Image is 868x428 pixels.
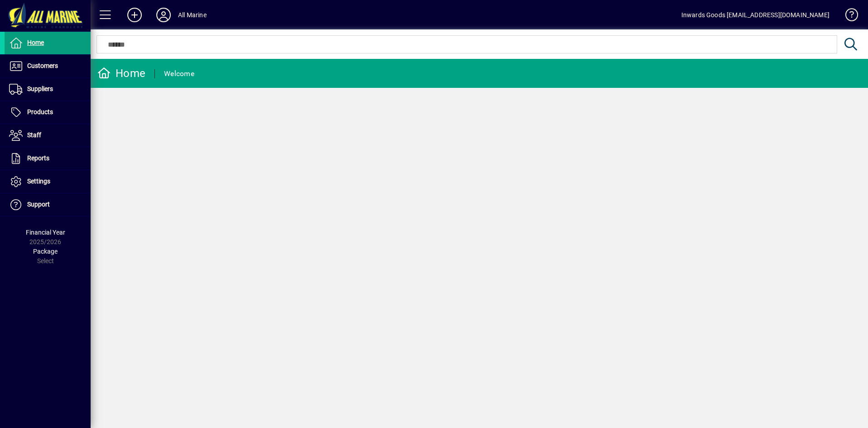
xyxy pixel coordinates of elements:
[5,147,91,170] a: Reports
[178,8,207,22] div: All Marine
[97,66,145,81] div: Home
[33,248,58,255] span: Package
[26,229,65,236] span: Financial Year
[5,170,91,193] a: Settings
[27,108,53,115] span: Products
[27,131,41,139] span: Staff
[27,201,50,208] span: Support
[5,124,91,147] a: Staff
[149,7,178,23] button: Profile
[5,193,91,216] a: Support
[839,2,857,31] a: Knowledge Base
[5,55,91,77] a: Customers
[27,39,44,46] span: Home
[5,101,91,124] a: Products
[5,78,91,101] a: Suppliers
[120,7,149,23] button: Add
[27,154,49,162] span: Reports
[164,67,194,81] div: Welcome
[27,62,58,69] span: Customers
[681,8,829,22] div: Inwards Goods [EMAIL_ADDRESS][DOMAIN_NAME]
[27,85,53,92] span: Suppliers
[27,178,50,185] span: Settings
